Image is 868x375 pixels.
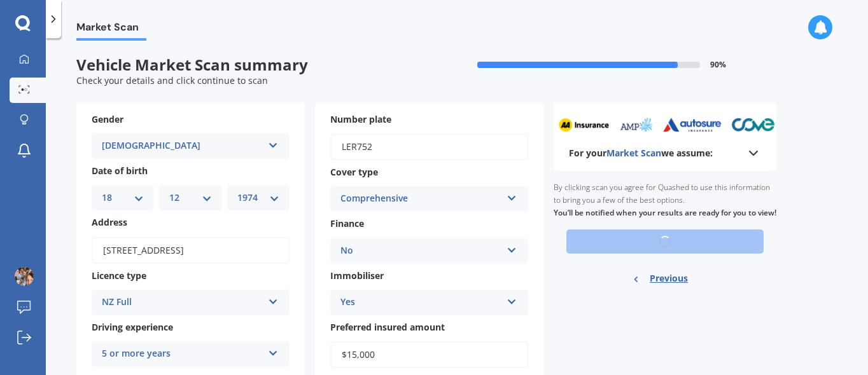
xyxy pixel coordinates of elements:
[710,60,726,69] span: 90 %
[558,118,609,132] img: aa_sm.webp
[92,321,173,333] span: Driving experience
[330,113,391,125] span: Number plate
[92,113,123,125] span: Gender
[330,166,378,178] span: Cover type
[76,21,146,38] span: Market Scan
[340,243,501,259] div: No
[92,217,127,229] span: Address
[554,171,776,229] div: By clicking scan you agree for Quashed to use this information to bring you a few of the best opt...
[606,147,661,159] span: Market Scan
[92,165,148,177] span: Date of birth
[330,269,384,282] span: Immobiliser
[76,74,268,86] span: Check your details and click continue to scan
[554,207,776,218] b: You’ll be notified when your results are ready for you to view!
[619,118,654,132] img: amp_sm.png
[340,191,501,207] div: Comprehensive
[569,147,713,160] b: For your we assume:
[330,321,445,333] span: Preferred insured amount
[650,269,688,288] span: Previous
[92,269,146,282] span: Licence type
[15,267,34,286] img: picture
[340,295,501,310] div: Yes
[76,56,426,74] span: Vehicle Market Scan summary
[731,118,775,132] img: cove_sm.webp
[102,295,263,310] div: NZ Full
[662,118,722,132] img: autosure_sm.webp
[102,346,263,362] div: 5 or more years
[102,139,263,154] div: [DEMOGRAPHIC_DATA]
[330,218,364,230] span: Finance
